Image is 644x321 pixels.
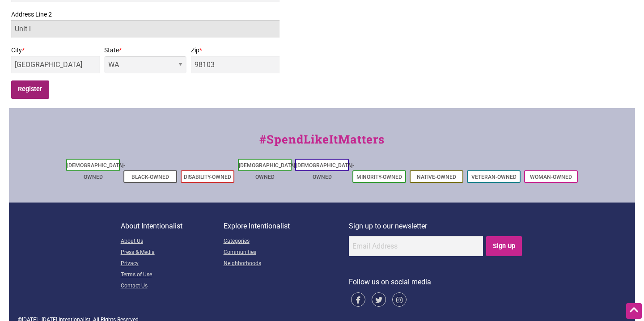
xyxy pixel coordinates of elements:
[224,220,349,232] p: Explore Intentionalist
[121,247,224,258] a: Press & Media
[239,162,297,180] a: [DEMOGRAPHIC_DATA]-Owned
[224,258,349,270] a: Neighborhoods
[296,162,354,180] a: [DEMOGRAPHIC_DATA]-Owned
[131,174,169,180] a: Black-Owned
[11,80,49,99] input: Register
[349,220,524,232] p: Sign up to our newsletter
[121,220,224,232] p: About Intentionalist
[121,258,224,270] a: Privacy
[11,45,100,56] label: City
[121,236,224,247] a: About Us
[191,45,280,56] label: Zip
[486,236,522,256] input: Sign Up
[9,131,635,157] div: #SpendLikeItMatters
[349,236,483,256] input: Email Address
[530,174,572,180] a: Woman-Owned
[11,9,280,20] label: Address Line 2
[67,162,125,180] a: [DEMOGRAPHIC_DATA]-Owned
[121,270,224,281] a: Terms of Use
[224,247,349,258] a: Communities
[471,174,517,180] a: Veteran-Owned
[417,174,456,180] a: Native-Owned
[349,276,524,288] p: Follow us on social media
[356,174,402,180] a: Minority-Owned
[626,303,642,319] div: Scroll Back to Top
[121,281,224,292] a: Contact Us
[184,174,231,180] a: Disability-Owned
[224,236,349,247] a: Categories
[104,45,186,56] label: State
